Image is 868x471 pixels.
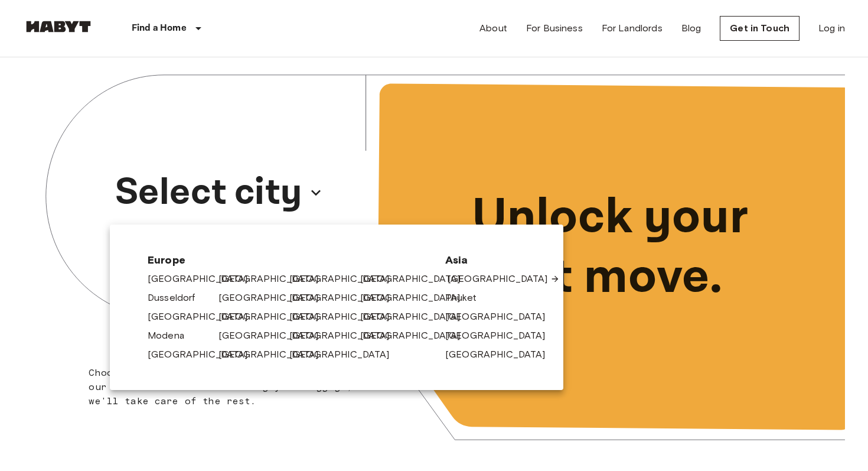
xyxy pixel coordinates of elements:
[148,272,260,286] a: [GEOGRAPHIC_DATA]
[445,291,488,305] a: Phuket
[289,310,402,324] a: [GEOGRAPHIC_DATA]
[360,291,472,305] a: [GEOGRAPHIC_DATA]
[445,310,557,324] a: [GEOGRAPHIC_DATA]
[360,272,472,286] a: [GEOGRAPHIC_DATA]
[148,329,196,343] a: Modena
[218,272,331,286] a: [GEOGRAPHIC_DATA]
[445,329,557,343] a: [GEOGRAPHIC_DATA]
[448,272,560,286] a: [GEOGRAPHIC_DATA]
[148,291,207,305] a: Dusseldorf
[445,347,557,362] a: [GEOGRAPHIC_DATA]
[218,310,331,324] a: [GEOGRAPHIC_DATA]
[289,347,402,362] a: [GEOGRAPHIC_DATA]
[360,329,472,343] a: [GEOGRAPHIC_DATA]
[148,347,260,362] a: [GEOGRAPHIC_DATA]
[360,310,472,324] a: [GEOGRAPHIC_DATA]
[445,253,526,267] span: Asia
[148,310,260,324] a: [GEOGRAPHIC_DATA]
[218,329,331,343] a: [GEOGRAPHIC_DATA]
[289,272,402,286] a: [GEOGRAPHIC_DATA]
[148,253,426,267] span: Europe
[218,291,331,305] a: [GEOGRAPHIC_DATA]
[289,329,402,343] a: [GEOGRAPHIC_DATA]
[218,347,331,362] a: [GEOGRAPHIC_DATA]
[289,291,402,305] a: [GEOGRAPHIC_DATA]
